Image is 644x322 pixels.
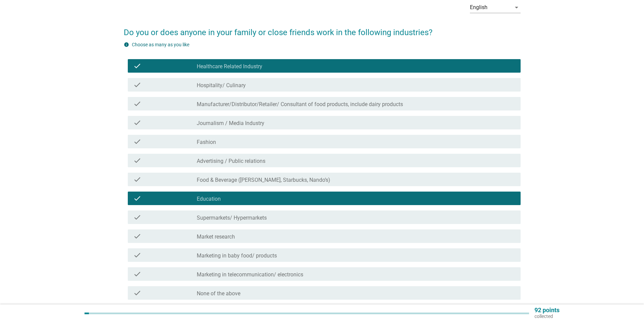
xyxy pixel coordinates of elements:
[133,232,141,240] i: check
[133,100,141,108] i: check
[133,289,141,297] i: check
[124,42,129,47] i: info
[197,290,240,297] label: None of the above
[132,42,189,47] label: Choose as many as you like
[197,177,330,183] label: Food & Beverage ([PERSON_NAME], Starbucks, Nando’s)
[534,313,559,319] p: collected
[133,156,141,165] i: check
[197,63,262,70] label: Healthcare Related Industry
[197,233,235,240] label: Market research
[197,252,277,259] label: Marketing in baby food/ products
[512,3,521,11] i: arrow_drop_down
[133,81,141,89] i: check
[133,194,141,202] i: check
[124,20,521,39] h2: Do you or does anyone in your family or close friends work in the following industries?
[197,139,216,146] label: Fashion
[197,82,246,89] label: Hospitality/ Culinary
[133,62,141,70] i: check
[197,215,267,221] label: Supermarkets/ Hypermarkets
[534,307,559,313] p: 92 points
[133,251,141,259] i: check
[133,270,141,278] i: check
[133,175,141,183] i: check
[133,119,141,127] i: check
[197,158,265,165] label: Advertising / Public relations
[197,101,403,108] label: Manufacturer/Distributor/Retailer/ Consultant of food products, include dairy products
[197,196,221,202] label: Education
[197,271,303,278] label: Marketing in telecommunication/ electronics
[197,120,264,127] label: Journalism / Media Industry
[133,213,141,221] i: check
[133,138,141,146] i: check
[470,4,487,10] div: English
